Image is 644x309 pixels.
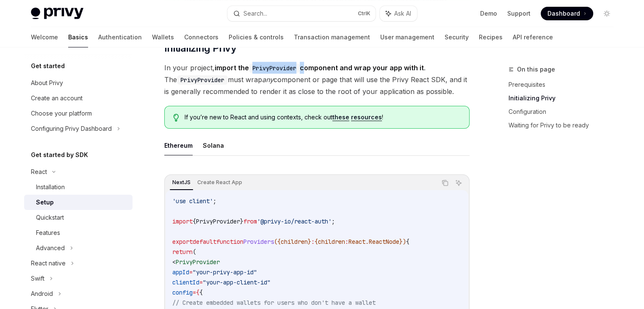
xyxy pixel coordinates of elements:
span: ; [332,218,335,225]
button: Ask AI [453,177,464,188]
span: { [406,238,409,246]
span: from [243,218,257,225]
div: Features [36,228,60,238]
button: Ask AI [380,6,417,21]
span: React [348,238,365,246]
div: React native [31,258,66,268]
span: { [193,218,196,225]
div: Installation [36,182,65,192]
img: light logo [31,8,83,19]
span: }) [399,238,406,246]
a: Initializing Privy [509,91,620,105]
span: = [193,289,196,296]
span: "your-privy-app-id" [193,268,257,276]
span: export [172,238,193,246]
a: Wallets [152,27,174,47]
div: Create an account [31,93,83,103]
span: ; [213,197,216,205]
span: < [172,258,176,266]
div: Swift [31,273,44,284]
span: config [172,289,193,296]
span: If you’re new to React and using contexts, check out ! [185,113,460,121]
span: ({ [274,238,281,246]
span: Initializing Privy [164,41,236,55]
button: Search...CtrlK [227,6,376,21]
span: { [196,289,199,296]
button: Solana [203,135,224,155]
a: User management [380,27,434,47]
div: Create React App [195,177,245,188]
span: Ask AI [394,9,411,18]
a: Setup [24,195,133,210]
div: About Privy [31,78,63,88]
a: Features [24,225,133,240]
div: Setup [36,197,54,207]
span: } [308,238,311,246]
button: Toggle dark mode [600,7,614,20]
span: Providers [243,238,274,246]
span: children [318,238,345,246]
a: Dashboard [541,7,593,20]
a: Support [507,9,531,18]
h5: Get started [31,61,65,71]
span: { [199,289,203,296]
span: PrivyProvider [176,258,220,266]
div: Advanced [36,243,65,253]
code: PrivyProvider [249,63,300,73]
code: PrivyProvider [177,75,228,85]
a: these [332,113,349,121]
div: React [31,167,47,177]
a: Waiting for Privy to be ready [509,119,620,132]
span: ( [193,248,196,256]
span: import [172,218,193,225]
span: { [315,238,318,246]
strong: import the component and wrap your app with it [215,63,424,72]
a: Prerequisites [509,78,620,91]
span: "your-app-client-id" [203,279,271,286]
span: : [345,238,348,246]
span: . [365,238,369,246]
span: On this page [517,64,555,74]
span: '@privy-io/react-auth' [257,218,332,225]
a: Create an account [24,91,133,106]
span: // Create embedded wallets for users who don't have a wallet [172,299,376,306]
a: Authentication [98,27,142,47]
span: 'use client' [172,197,213,205]
a: Choose your platform [24,106,133,121]
span: In your project, . The must wrap component or page that will use the Privy React SDK, and it is g... [164,62,470,97]
span: PrivyProvider [196,218,240,225]
a: Configuration [509,105,620,119]
a: resources [351,113,382,121]
span: return [172,248,193,256]
span: function [216,238,243,246]
a: Policies & controls [229,27,284,47]
span: = [189,268,193,276]
div: Quickstart [36,212,64,223]
svg: Tip [173,114,179,121]
button: Copy the contents from the code block [439,177,451,188]
span: Ctrl K [358,10,370,17]
a: Demo [480,9,497,18]
button: Ethereum [164,135,193,155]
div: NextJS [170,177,193,188]
div: Search... [243,8,267,19]
a: Basics [68,27,88,47]
span: ReactNode [369,238,399,246]
a: Installation [24,179,133,195]
div: Choose your platform [31,108,92,119]
a: Welcome [31,27,58,47]
span: : [311,238,315,246]
h5: Get started by SDK [31,150,88,160]
em: any [262,75,274,84]
div: Android [31,289,53,299]
a: API reference [513,27,553,47]
span: children [281,238,308,246]
span: = [199,279,203,286]
a: Security [445,27,469,47]
div: Configuring Privy Dashboard [31,124,112,134]
span: Dashboard [547,9,580,18]
span: appId [172,268,189,276]
span: clientId [172,279,199,286]
span: default [193,238,216,246]
a: Recipes [479,27,503,47]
